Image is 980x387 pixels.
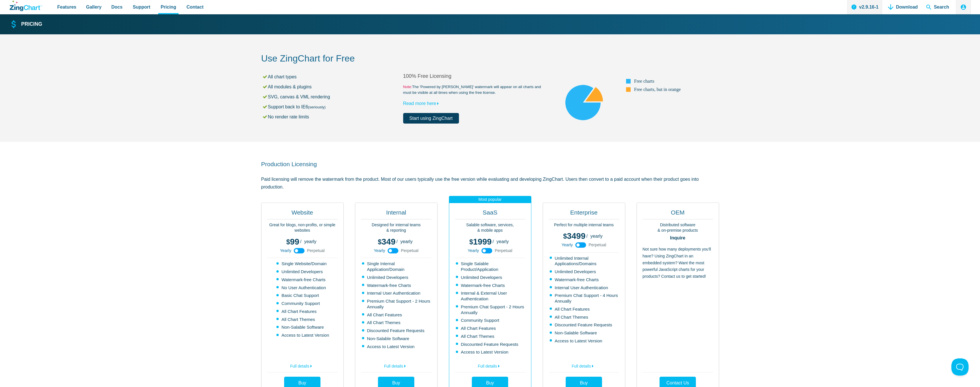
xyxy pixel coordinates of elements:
li: Discounted Feature Requests [362,328,431,334]
li: All Chart Themes [362,320,431,326]
li: Internal & External User Authentication [456,290,525,302]
span: Buy [298,380,306,385]
small: The 'Powered by [PERSON_NAME]' watermark will appear on all charts and must be visible at all tim... [403,84,545,96]
li: Basic Chat Support [276,293,329,298]
li: Community Support [456,317,525,323]
li: All Chart Features [276,309,329,314]
li: Access to Latest Version [550,338,619,344]
a: Pricing [10,19,42,29]
li: All Chart Themes [550,314,619,320]
h2: Production Licensing [261,160,719,168]
a: Start using ZingChart [403,113,459,124]
h2: Website [267,209,338,219]
span: yearly [400,239,413,244]
small: (seriously) [308,105,326,109]
span: 1999 [469,237,492,246]
li: Watermark-free Charts [276,277,329,283]
li: Watermark-free Charts [362,283,431,288]
p: Salable software, services, & mobile apps [455,222,525,233]
span: Yearly [280,249,291,253]
span: Docs [111,3,122,11]
a: Full details [549,361,619,370]
li: Premium Chat Support - 2 Hours Annually [456,304,525,315]
a: Full details [267,361,338,370]
p: Paid licensing will remove the watermark from the product. Most of our users typically use the fr... [261,175,719,191]
li: Non-Salable Software [362,336,431,342]
li: Support back to IE6 [262,103,403,111]
span: Buy [392,380,400,385]
li: No User Authentication [276,285,329,291]
li: All Chart Features [456,326,525,331]
li: Single Internal Application/Domain [362,261,431,272]
span: Yearly [374,249,385,253]
p: Designed for internal teams & reporting [361,222,431,233]
li: All Chart Themes [276,317,329,322]
li: All Chart Themes [456,334,525,339]
strong: Inquire [643,236,713,240]
span: 349 [378,237,395,246]
span: / [492,239,494,244]
span: Support [133,3,150,11]
li: All modules & plugins [262,83,403,91]
a: Full details [361,361,431,370]
li: Premium Chat Support - 4 Hours Annually [550,293,619,304]
li: All Chart Features [550,306,619,312]
a: Read more here [403,101,442,106]
span: yearly [496,239,509,244]
span: / [396,239,397,244]
li: Watermark-free Charts [456,283,525,288]
span: Contact [187,3,204,11]
span: Buy [580,380,588,385]
li: Watermark-free Charts [550,277,619,283]
span: Gallery [86,3,102,11]
span: Perpetual [401,249,419,253]
span: / [586,234,587,239]
li: Access to Latest Version [456,349,525,355]
h2: Use ZingChart for Free [261,53,719,66]
li: Discounted Feature Requests [456,342,525,347]
h2: 100% Free Licensing [403,73,545,80]
h2: SaaS [455,209,525,219]
p: Great for blogs, non-profits, or simple websites [267,222,338,233]
span: Perpetual [495,249,512,253]
span: 3499 [563,231,585,241]
li: Discounted Feature Requests [550,322,619,328]
strong: Pricing [21,22,42,27]
span: Perpetual [307,249,325,253]
span: yearly [590,234,603,239]
span: Perpetual [589,243,606,247]
li: Access to Latest Version [276,332,329,338]
span: Features [57,3,76,11]
li: No render rate limits [262,113,403,121]
li: Premium Chat Support - 2 Hours Annually [362,298,431,310]
p: Distributed software & on-premise products [643,222,713,233]
span: / [300,239,301,244]
li: Non-Salable Software [276,324,329,330]
li: Unlimited Developers [362,275,431,280]
li: Unlimited Developers [456,275,525,280]
li: Internal User Authentication [550,285,619,291]
li: Unlimited Internal Applications/Domains [550,255,619,267]
h2: Enterprise [549,209,619,219]
span: Yearly [561,243,573,247]
a: Full details [455,361,525,370]
span: Note: [403,85,412,89]
li: Access to Latest Version [362,344,431,350]
li: Unlimited Developers [276,269,329,275]
p: Not sure how many deployments you'll have? Using ZingChart in an embedded system? Want the most p... [643,246,713,369]
a: ZingChart Logo. Click to return to the homepage [10,1,42,11]
li: Internal User Authentication [362,290,431,296]
li: SVG, canvas & VML rendering [262,93,403,101]
li: Single Salable Product/Application [456,261,525,272]
li: Single Website/Domain [276,261,329,267]
span: Yearly [468,249,479,253]
li: Community Support [276,301,329,306]
span: 99 [286,237,299,246]
li: All chart types [262,73,403,81]
li: Unlimited Developers [550,269,619,275]
h2: OEM [643,209,713,219]
span: yearly [304,239,316,244]
li: Non-Salable Software [550,330,619,336]
span: Contact Us [666,381,689,385]
p: Perfect for multiple internal teams [549,222,619,228]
